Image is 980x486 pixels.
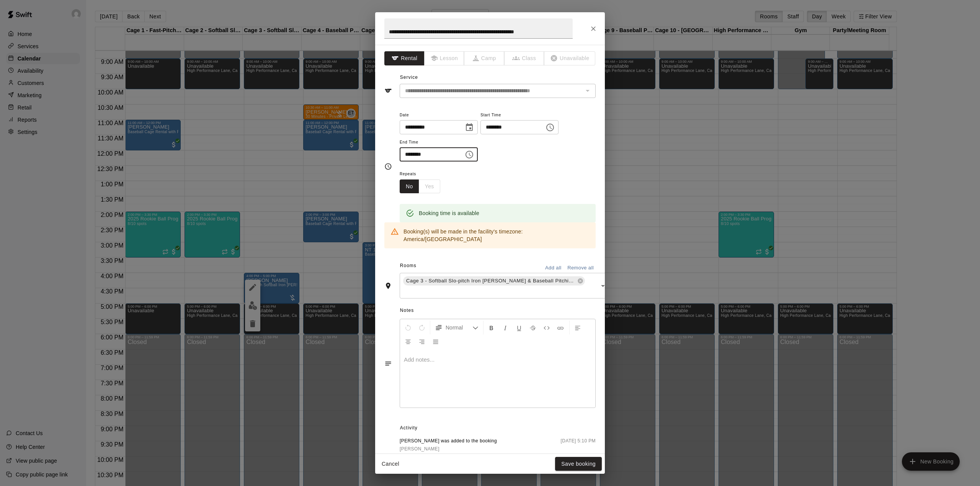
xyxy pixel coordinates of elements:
[425,51,465,65] span: The type of an existing booking cannot be changed
[542,120,558,135] button: Choose time, selected time is 3:00 PM
[400,137,478,148] span: End Time
[400,445,497,453] a: [PERSON_NAME]
[403,276,585,285] div: Cage 3 - Softball Slo-pitch Iron [PERSON_NAME] & Baseball Pitching Machine
[378,457,403,471] button: Cancel
[480,110,559,121] span: Start Time
[462,147,477,162] button: Choose time, selected time is 5:00 PM
[565,262,596,274] button: Remove all
[400,446,439,452] span: [PERSON_NAME]
[400,110,478,121] span: Date
[384,282,392,290] svg: Rooms
[384,360,392,367] svg: Notes
[586,22,600,36] button: Close
[384,87,392,95] svg: Service
[464,51,505,65] span: The type of an existing booking cannot be changed
[485,321,498,334] button: Format Bold
[462,120,477,135] button: Choose date, selected date is Sep 20, 2025
[446,324,472,331] span: Normal
[402,321,415,334] button: Undo
[571,321,584,334] button: Left Align
[429,334,442,348] button: Justify Align
[400,437,497,445] span: [PERSON_NAME] was added to the booking
[400,84,596,98] div: The service of an existing booking cannot be changed
[400,179,440,194] div: outlined button group
[403,277,579,285] span: Cage 3 - Softball Slo-pitch Iron [PERSON_NAME] & Baseball Pitching Machine
[415,321,428,334] button: Redo
[513,321,526,334] button: Format Underline
[419,206,479,220] div: Booking time is available
[544,51,596,65] span: The type of an existing booking cannot be changed
[403,225,590,246] div: Booking(s) will be made in the facility's timezone: America/[GEOGRAPHIC_DATA]
[505,51,545,65] span: The type of an existing booking cannot be changed
[384,51,425,65] button: Rental
[554,321,567,334] button: Insert Link
[400,169,446,179] span: Repeats
[400,75,418,80] span: Service
[499,321,512,334] button: Format Italics
[400,179,419,194] button: No
[384,163,392,170] svg: Timing
[540,321,553,334] button: Insert Code
[541,262,565,274] button: Add all
[598,281,608,291] button: Open
[400,305,596,317] span: Notes
[415,334,428,348] button: Right Align
[432,321,482,334] button: Formatting Options
[402,334,415,348] button: Center Align
[526,321,539,334] button: Format Strikethrough
[400,422,596,434] span: Activity
[561,437,596,453] span: [DATE] 5:10 PM
[400,263,416,268] span: Rooms
[555,457,602,471] button: Save booking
